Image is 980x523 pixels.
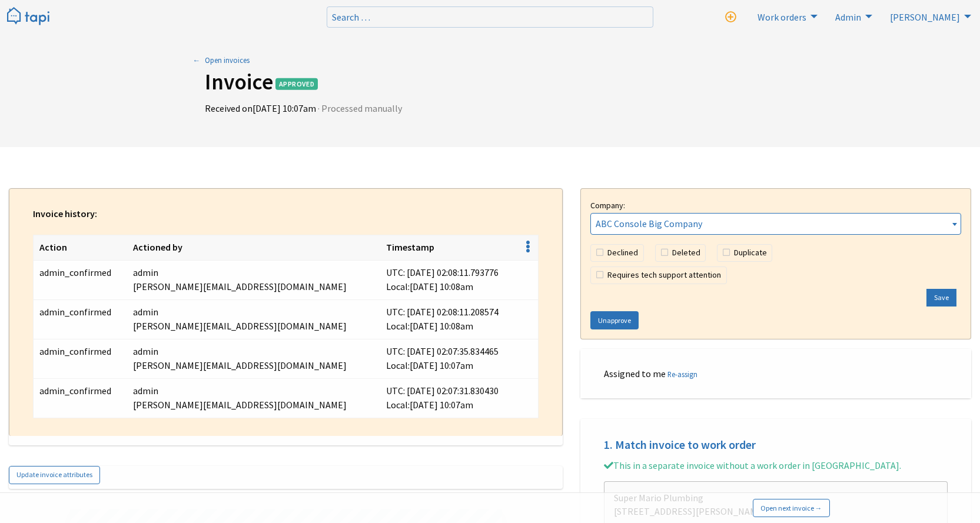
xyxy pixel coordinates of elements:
[590,267,726,284] label: Requires tech support attention
[318,102,402,114] span: · Processed manually
[33,208,97,219] strong: Invoice history:
[655,244,706,262] label: Deleted
[410,281,473,292] span: 18/8/2025 at 10:08am
[717,244,772,262] label: Duplicate
[926,289,956,307] button: Save
[590,213,961,234] span: ABC Console Big Company
[380,261,520,300] td: UTC: [DATE] 02:08:11.793776 Local:
[835,11,861,23] span: Admin
[332,11,370,23] span: Search …
[380,300,520,339] td: UTC: [DATE] 02:08:11.208574 Local:
[34,339,128,379] td: admin_confirmed
[614,491,938,518] p: Super Mario Plumbing [STREET_ADDRESS][PERSON_NAME]
[380,339,520,379] td: UTC: [DATE] 02:07:35.834465 Local:
[410,399,473,411] span: 18/8/2025 at 10:07am
[890,11,960,23] span: [PERSON_NAME]
[127,300,380,339] td: admin [PERSON_NAME][EMAIL_ADDRESS][DOMAIN_NAME]
[127,379,380,418] td: admin [PERSON_NAME][EMAIL_ADDRESS][DOMAIN_NAME]
[667,369,697,379] a: Re-assign
[127,235,380,261] th: Actioned by
[127,261,380,300] td: admin [PERSON_NAME][EMAIL_ADDRESS][DOMAIN_NAME]
[410,359,473,371] span: 18/8/2025 at 10:07am
[205,102,776,115] p: Received on
[883,7,974,26] a: [PERSON_NAME]
[590,198,961,213] label: Company:
[380,379,520,418] td: UTC: [DATE] 02:07:31.830430 Local:
[410,320,473,332] span: 18/8/2025 at 10:08am
[883,7,974,26] li: Josh
[604,459,948,472] p: This in a separate invoice without a work order in [GEOGRAPHIC_DATA].
[205,69,776,95] h1: Invoice
[9,466,100,484] a: Update invoice attributes
[34,261,128,300] td: admin_confirmed
[725,12,736,23] i: New work order
[591,214,961,234] span: ABC Console Big Company
[590,311,639,329] a: Unapprove
[580,349,971,398] div: Assigned to me
[34,379,128,418] td: admin_confirmed
[7,7,49,26] img: Tapi logo
[205,55,776,66] a: Open invoices
[34,300,128,339] td: admin_confirmed
[380,235,520,261] th: Timestamp
[750,7,820,26] a: Work orders
[275,78,318,90] span: Approved
[253,102,316,114] span: 18/8/2025 at 10:07am
[34,235,128,261] th: Action
[604,437,948,453] h3: 1. Match invoice to work order
[127,339,380,379] td: admin [PERSON_NAME][EMAIL_ADDRESS][DOMAIN_NAME]
[828,7,875,26] a: Admin
[753,499,830,517] a: Open next invoice →
[590,244,643,262] label: Declined
[758,11,806,23] span: Work orders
